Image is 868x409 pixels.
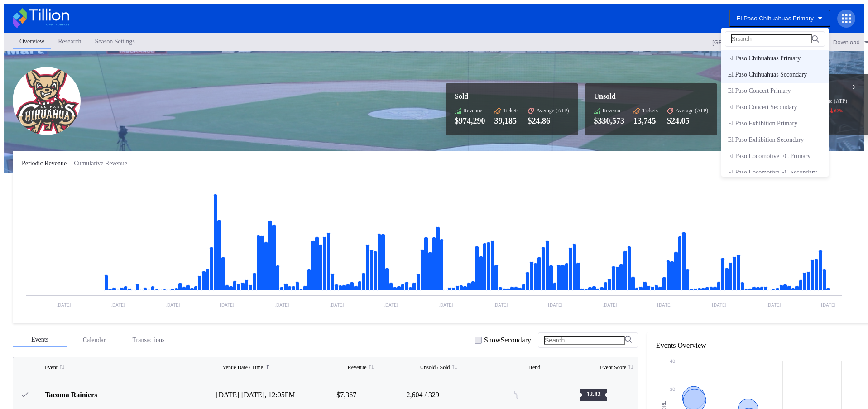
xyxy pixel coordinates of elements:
div: El Paso Chihuahuas Secondary [728,71,807,78]
div: El Paso Concert Primary [728,87,791,95]
div: El Paso Concert Secondary [728,104,797,111]
div: El Paso Locomotive FC Primary [728,153,811,160]
div: El Paso Exhibition Primary [728,120,798,127]
div: El Paso Locomotive FC Secondary [728,169,817,176]
input: Search [731,34,812,43]
div: El Paso Chihuahuas Primary [728,55,801,62]
div: El Paso Exhibition Secondary [728,136,804,144]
